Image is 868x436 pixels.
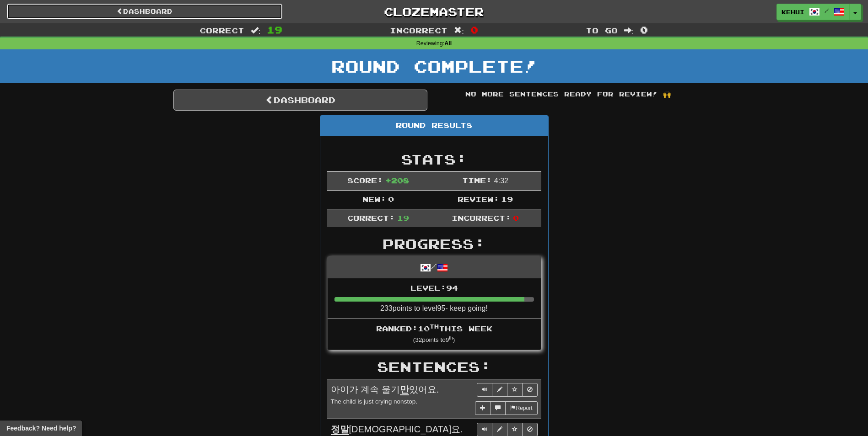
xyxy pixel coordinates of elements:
[296,4,571,20] a: Clozemaster
[454,27,464,34] span: :
[327,359,541,374] h2: Sentences:
[327,236,541,251] h2: Progress:
[347,176,383,185] span: Score:
[513,213,519,222] span: 0
[267,24,282,35] span: 19
[376,324,492,333] span: Ranked: 10 this week
[331,424,463,435] span: [DEMOGRAPHIC_DATA]요.
[6,424,76,433] span: Open feedback widget
[522,383,538,397] button: Toggle ignore
[410,283,458,292] span: Level: 94
[388,195,394,203] span: 0
[494,177,508,185] span: 4 : 32
[3,57,865,75] h1: Round Complete!
[385,176,409,185] span: + 208
[825,7,829,14] span: /
[477,383,492,397] button: Play sentence audio
[328,278,541,319] li: 233 points to level 95 - keep going!
[362,195,386,203] span: New:
[199,26,244,35] span: Correct
[444,40,452,47] strong: All
[331,384,439,395] span: 아이가 계속 울기 있어요.
[462,176,492,185] span: Time:
[328,256,541,278] div: /
[441,90,695,99] div: No more sentences ready for review! 🙌
[505,401,537,415] button: Report
[507,383,523,397] button: Toggle favorite
[470,24,478,35] span: 0
[320,116,548,136] div: Round Results
[400,384,409,395] u: 만
[331,398,418,405] small: The child is just crying nonstop.
[413,336,455,343] small: ( 32 points to 9 )
[327,152,541,167] h2: Stats:
[477,383,538,397] div: Sentence controls
[501,195,513,203] span: 19
[7,4,282,19] a: Dashboard
[430,323,439,330] sup: th
[475,401,491,415] button: Add sentence to collection
[347,213,395,222] span: Correct:
[251,27,261,34] span: :
[640,24,648,35] span: 0
[452,213,511,222] span: Incorrect:
[782,8,804,16] span: Kehui
[492,383,507,397] button: Edit sentence
[475,401,537,415] div: More sentence controls
[449,335,453,340] sup: th
[624,27,634,34] span: :
[173,90,427,111] a: Dashboard
[331,424,349,435] u: 정말
[397,213,409,222] span: 19
[390,26,447,35] span: Incorrect
[586,26,618,35] span: To go
[776,4,850,20] a: Kehui /
[458,195,499,203] span: Review:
